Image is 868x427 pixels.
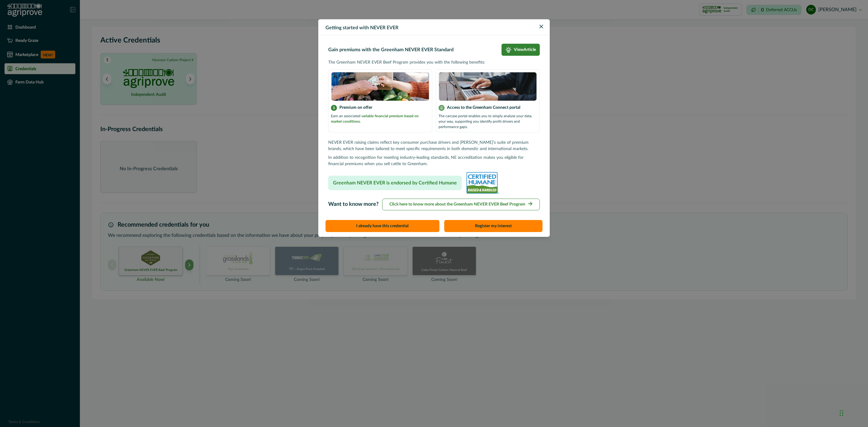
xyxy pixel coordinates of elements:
[536,22,546,31] button: Close
[467,172,499,194] img: certified_humane_never_ever-293e6c0d.jpg
[328,200,379,209] p: Want to know more?
[328,155,540,167] p: In addition to recognition for meeting industry-leading standards, NE accreditation makes you eli...
[331,114,419,123] span: variable financial premium based on market conditions.
[505,47,511,53] img: light-bulb-icon
[333,179,457,187] p: Greenham NEVER EVER is endorsed by Certified Humane
[444,220,543,232] button: Register my interest
[389,201,525,208] p: Click here to know more about the Greenham NEVER EVER Beef Program
[328,59,540,66] p: The Greenham NEVER EVER Beef Program provides you with the following benefits:
[447,105,520,111] p: Access to the Greenham Connect portal
[325,220,439,232] button: I already have this credential
[439,113,537,130] p: The carcase portal enables you to simply analyse your data, your way, supporting you identify pro...
[331,72,429,101] img: certification logo
[838,398,868,427] iframe: Chat Widget
[339,105,372,111] p: Premium on offer
[502,44,540,56] a: light-bulb-iconViewArticle
[382,199,540,210] button: Click here to know more about the Greenham NEVER EVER Beef Program
[328,46,454,53] p: Gain premiums with the Greenham NEVER EVER Standard
[328,140,540,152] p: NEVER EVER raising claims reflect key consumer purchase drivers and [PERSON_NAME]’s suite of prem...
[514,47,536,52] p: View Article
[318,19,550,35] header: Getting started with NEVER EVER
[331,113,429,124] p: Earn an associated
[439,72,537,101] img: certification logo
[840,404,843,422] div: Drag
